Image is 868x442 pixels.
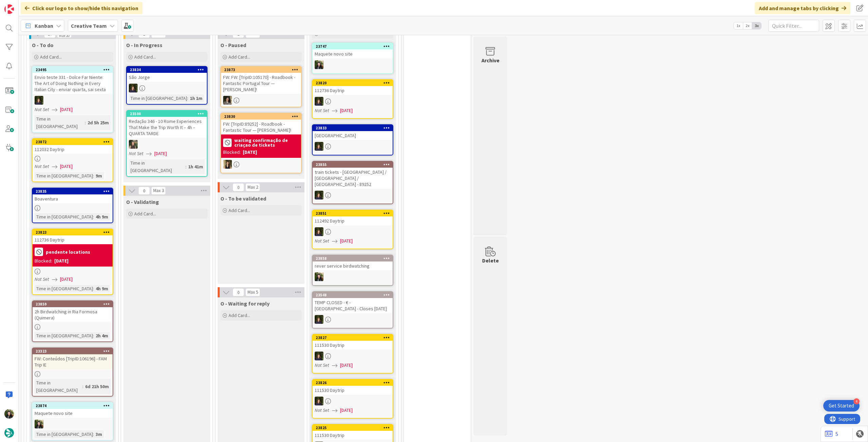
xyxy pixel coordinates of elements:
div: 23859 [33,301,113,307]
img: BC [35,420,43,428]
div: 23323FW: Conteúdos [TripID:106196] - FAM Trip IE [33,348,113,369]
img: MC [315,352,323,360]
a: 23323FW: Conteúdos [TripID:106196] - FAM Trip IETime in [GEOGRAPHIC_DATA]:6d 21h 50m [32,348,113,397]
b: waiting confirmação de criaçao de tickets [234,138,299,147]
div: 112492 Daytrip [313,216,393,225]
a: 23548TEMP CLOSED - € - [GEOGRAPHIC_DATA] - Closes [DATE]MC [312,291,393,329]
div: 23495 [33,67,113,73]
span: O - To do [32,42,54,48]
div: 23820 [316,81,393,85]
div: 23323 [33,348,113,354]
div: Blocked: [35,257,52,265]
a: 23858rever service birdwatchingBC [312,255,393,286]
div: 111530 Daytrip [313,431,393,440]
div: Max 20 [59,34,70,37]
div: 23874 [33,403,113,409]
div: Time in [GEOGRAPHIC_DATA] [35,213,93,220]
div: Redação 346 - 10 Rome Experiences That Make the Trip Worth It – 4h – QUARTA TARDE [127,117,207,138]
div: 23548 [316,293,393,297]
b: pendente locations [46,250,90,254]
a: 23872112032 DaytripNot Set[DATE]Time in [GEOGRAPHIC_DATA]:9m [32,138,113,182]
div: 23835 [33,188,113,194]
div: 23872112032 Daytrip [33,139,113,154]
span: : [93,332,94,339]
div: 23835Boaventura [33,188,113,203]
div: SP [221,160,301,169]
div: 23833[GEOGRAPHIC_DATA] [313,125,393,140]
span: [DATE] [340,407,353,414]
span: 3x [752,22,761,29]
span: : [85,119,86,126]
a: 5 [825,430,838,438]
div: 23823 [33,229,113,235]
span: Add Card... [40,54,62,60]
span: O - Paused [220,42,246,48]
span: : [82,383,83,390]
span: : [185,163,186,170]
span: O - Validating [126,198,159,205]
div: 23855 [316,162,393,167]
div: Time in [GEOGRAPHIC_DATA] [35,430,93,438]
div: 2h Birdwatching in Ria Formosa (Quimera) [33,307,113,322]
div: 23500 [127,111,207,117]
a: 23833[GEOGRAPHIC_DATA]MC [312,124,393,155]
span: Add Card... [134,54,156,60]
div: Delete [482,256,499,265]
a: 23851112492 DaytripMCNot Set[DATE] [312,210,393,249]
div: 23830 [221,113,301,120]
div: Envio teste 331 - Dolce Far Niente: The Art of Doing Nothing in Every Italian City - enviar quart... [33,73,113,94]
div: Max 3 [153,189,164,192]
span: : [93,430,94,438]
span: [DATE] [340,362,353,369]
a: 23820112736 DaytripMCNot Set[DATE] [312,79,393,119]
div: [DATE] [243,149,257,156]
img: SP [223,160,232,169]
div: Time in [GEOGRAPHIC_DATA] [129,94,187,102]
div: 23747 [313,43,393,49]
img: BC [315,272,323,281]
div: Archive [481,56,499,64]
span: Kanban [35,22,53,30]
img: avatar [4,428,14,438]
div: MC [313,315,393,324]
div: BC [33,420,113,428]
img: MC [315,227,323,236]
div: BC [313,60,393,69]
div: Time in [GEOGRAPHIC_DATA] [35,115,85,130]
span: [DATE] [60,163,73,170]
div: Time in [GEOGRAPHIC_DATA] [129,159,185,174]
i: Not Set [35,163,49,169]
img: BC [4,409,14,419]
div: Max 5 [248,32,258,36]
div: 23826 [313,380,393,386]
span: [DATE] [340,237,353,245]
div: 23747Maquete novo site [313,43,393,58]
div: FW: Conteúdos [TripID:106196] - FAM Trip IE [33,354,113,369]
div: 23833 [313,125,393,131]
div: 23859 [36,302,113,307]
span: Add Card... [229,312,250,318]
div: FW: FW: [TripID:105170] - Roadbook - Fantastic Portugal Tour — [PERSON_NAME]! [221,73,301,94]
div: 23500 [130,111,207,116]
span: : [93,172,94,180]
div: TEMP CLOSED - € - [GEOGRAPHIC_DATA] - Closes [DATE] [313,298,393,313]
span: 1x [734,22,743,29]
i: Not Set [315,362,329,368]
div: Max 5 [248,291,258,294]
div: 23823112736 Daytrip [33,229,113,244]
div: 23858rever service birdwatching [313,255,393,270]
img: BC [315,60,323,69]
div: 23495 [36,67,113,72]
div: 23874 [36,403,113,408]
div: 23823 [36,230,113,235]
div: Get Started [829,402,854,409]
div: MC [313,97,393,106]
div: Open Get Started checklist, remaining modules: 4 [823,400,860,412]
div: 23858 [313,255,393,261]
div: MC [313,142,393,151]
img: Visit kanbanzone.com [4,4,14,14]
div: 23820112736 Daytrip [313,80,393,95]
span: 2x [743,22,752,29]
div: 23855train tickets - [GEOGRAPHIC_DATA] / [GEOGRAPHIC_DATA] / [GEOGRAPHIC_DATA] - 89252 [313,162,393,189]
div: FW: [TripID:89252] - Roadbook - Fantastic Tour — [PERSON_NAME]! [221,120,301,134]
